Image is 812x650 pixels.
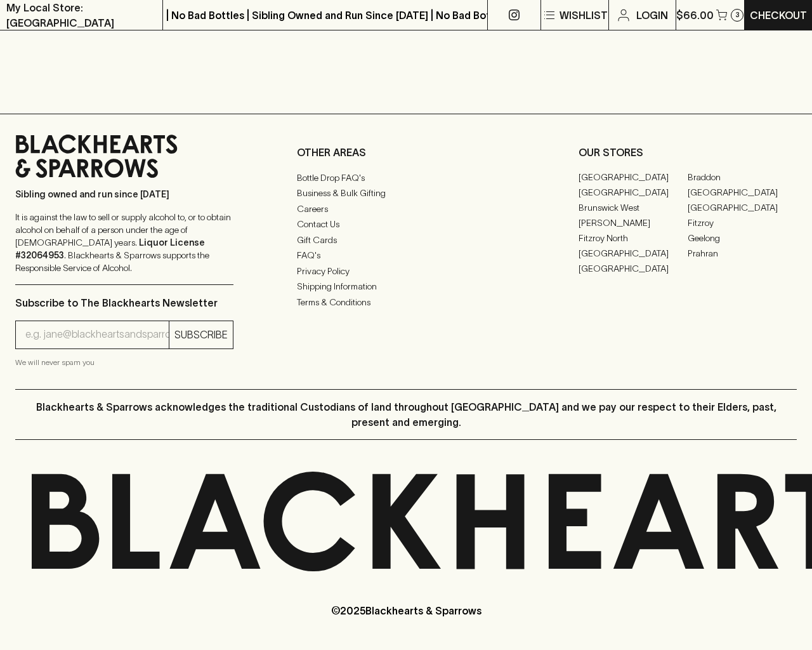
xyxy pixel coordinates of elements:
[15,237,205,260] strong: Liquor License #32064953
[15,356,233,369] p: We will never spam you
[579,246,688,262] a: [GEOGRAPHIC_DATA]
[688,216,797,231] a: Fitzroy
[579,216,688,231] a: [PERSON_NAME]
[676,8,714,23] p: $66.00
[297,263,515,279] a: Privacy Policy
[636,8,668,23] p: Login
[297,295,515,310] a: Terms & Conditions
[297,201,515,216] a: Careers
[15,211,233,274] p: It is against the law to sell or supply alcohol to, or to obtain alcohol on behalf of a person un...
[688,185,797,201] a: [GEOGRAPHIC_DATA]
[688,201,797,216] a: [GEOGRAPHIC_DATA]
[15,295,233,310] p: Subscribe to The Blackhearts Newsletter
[688,231,797,246] a: Geelong
[297,170,515,185] a: Bottle Drop FAQ's
[579,145,797,160] p: OUR STORES
[579,185,688,201] a: [GEOGRAPHIC_DATA]
[25,399,787,430] p: Blackhearts & Sparrows acknowledges the traditional Custodians of land throughout [GEOGRAPHIC_DAT...
[750,8,807,23] p: Checkout
[297,186,515,201] a: Business & Bulk Gifting
[688,246,797,262] a: Prahran
[297,248,515,263] a: FAQ's
[297,145,515,160] p: OTHER AREAS
[579,231,688,246] a: Fitzroy North
[15,188,233,201] p: Sibling owned and run since [DATE]
[297,279,515,295] a: Shipping Information
[25,324,169,345] input: e.g. jane@blackheartsandsparrows.com.au
[297,217,515,232] a: Contact Us
[579,170,688,185] a: [GEOGRAPHIC_DATA]
[579,262,688,277] a: [GEOGRAPHIC_DATA]
[560,8,608,23] p: Wishlist
[169,321,233,348] button: SUBSCRIBE
[174,327,228,342] p: SUBSCRIBE
[579,201,688,216] a: Brunswick West
[735,11,740,18] p: 3
[297,232,515,248] a: Gift Cards
[688,170,797,185] a: Braddon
